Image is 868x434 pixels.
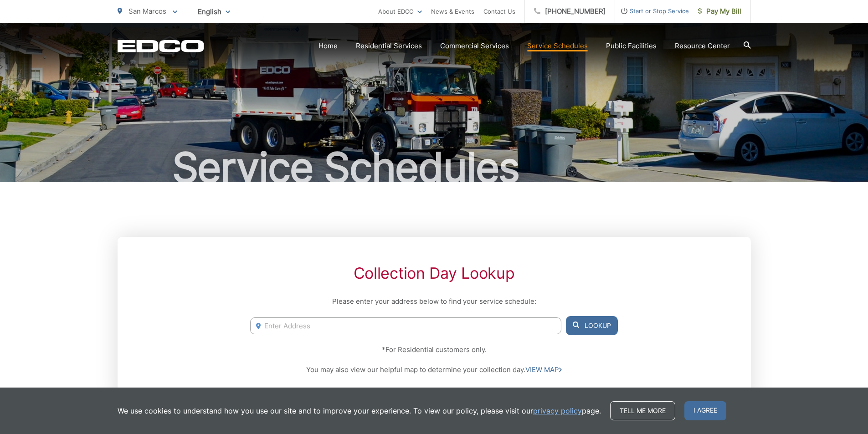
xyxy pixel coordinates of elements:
[250,264,617,282] h2: Collection Day Lookup
[610,401,675,420] a: Tell me more
[250,364,617,375] p: You may also view our helpful map to determine your collection day.
[378,6,422,17] a: About EDCO
[318,41,338,51] a: Home
[566,316,618,335] button: Lookup
[675,41,730,51] a: Resource Center
[191,4,237,20] span: English
[250,317,561,334] input: Enter Address
[483,6,515,17] a: Contact Us
[118,40,204,52] a: EDCD logo. Return to the homepage.
[250,296,617,307] p: Please enter your address below to find your service schedule:
[431,6,474,17] a: News & Events
[250,344,617,355] p: *For Residential customers only.
[118,145,751,190] h1: Service Schedules
[128,7,166,15] span: San Marcos
[606,41,657,51] a: Public Facilities
[440,41,509,51] a: Commercial Services
[684,401,726,420] span: I agree
[698,6,741,17] span: Pay My Bill
[118,405,601,416] p: We use cookies to understand how you use our site and to improve your experience. To view our pol...
[533,405,582,416] a: privacy policy
[356,41,422,51] a: Residential Services
[527,41,588,51] a: Service Schedules
[525,364,562,375] a: VIEW MAP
